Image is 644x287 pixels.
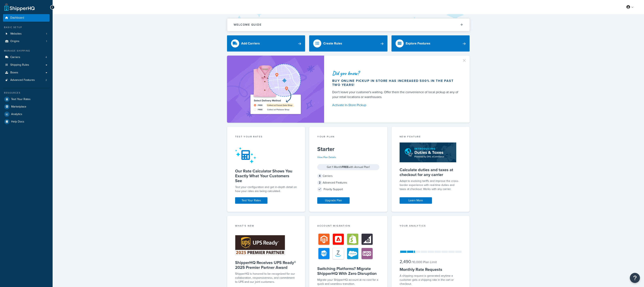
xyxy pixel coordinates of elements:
[3,76,50,84] li: Advanced Features
[317,180,322,185] span: 2
[400,267,462,272] h5: Monthly Rate Requests
[235,185,297,193] div: Test your configuration and get in-depth detail on how your rates are being calculated.
[317,180,379,186] div: Advanced Features
[317,266,379,276] h5: Switching Platforms? Migrate ShipperHQ With Zero Disruption
[400,224,462,229] div: Your Analytics
[3,118,50,125] a: Help Docs
[400,135,462,139] div: New Feature
[332,90,460,99] div: Don't leave your customer's waiting. Offer them the convenience of local pickup at any of your re...
[235,169,297,183] h5: Our Rate Calculator Shows You Exactly What Your Customers See
[317,187,379,192] div: Priority Support
[239,62,312,117] img: ad-shirt-map-b0359fc47e01cab431d101c4b569394f6a03f54285957d908178d52f29eb9668.png
[46,32,47,36] span: 1
[234,23,262,26] h2: Welcome Guide
[342,165,348,169] strong: FREE
[10,56,20,59] span: Carriers
[10,32,22,36] span: Websites
[3,103,50,110] a: Marketplace
[235,260,297,270] h5: ShipperHQ Receives UPS Ready® 2025 Premier Partner Award
[400,274,462,286] div: A shipping request is generated anytime a customer gets a shipping rate in the cart or checkout.
[46,56,47,59] span: 4
[411,260,437,264] small: / 10,000 Plan Limit
[3,96,50,103] a: Test Your Rates
[323,41,342,46] div: Create Rules
[309,35,387,52] a: Create Rules
[317,135,379,139] div: Your Plan
[400,258,411,265] span: 2,490
[317,164,379,170] div: Get 1 Month with Annual Plan!
[3,111,50,118] a: Analytics
[3,26,50,29] div: Basic Setup
[3,91,50,95] div: Resources
[406,41,430,46] div: Explore Features
[10,63,29,67] span: Shipping Rules
[317,224,379,229] div: Account Migration
[3,38,50,45] a: Origins1
[10,78,35,82] span: Advanced Features
[235,224,297,229] div: What's New
[400,197,432,204] a: Learn More
[11,105,26,109] span: Marketplace
[10,16,24,20] span: Dashboard
[227,35,305,52] a: Add Carriers
[241,41,260,46] div: Add Carriers
[317,197,350,204] a: Upgrade Plan
[46,78,47,82] span: 2
[332,70,460,76] div: Did you know?
[400,167,462,177] h5: Calculate duties and taxes at checkout for any carrier
[3,54,50,61] a: Carriers4
[10,71,18,74] span: Boxes
[3,30,50,38] a: Websites1
[317,146,379,152] h5: Starter
[227,18,470,31] button: Welcome Guide
[332,102,460,108] a: Activate In-Store Pickup
[235,272,297,284] p: ShipperHQ is honored to be recognized for our collaboration, responsiveness, and commitment to UP...
[10,40,19,43] span: Origins
[46,40,47,43] span: 1
[317,278,379,286] div: Migrate your ShipperHQ account at no cost for a quick and seamless transition.
[3,69,50,76] a: Boxes
[3,76,50,84] a: Advanced Features2
[11,98,31,101] span: Test Your Rates
[235,197,267,204] a: Test Your Rates
[332,79,460,87] div: Buy online pickup in store has increased 500% in the past two years!
[11,120,24,123] span: Help Docs
[317,173,379,179] div: Carriers
[3,38,50,45] li: Origins
[11,113,22,116] span: Analytics
[3,61,50,69] a: Shipping Rules
[3,54,50,61] li: Carriers
[400,179,462,191] p: Adapt to evolving tariffs and improve the cross-border experience with real-time duties and taxes...
[391,35,470,52] a: Explore Features
[630,273,640,283] button: Open Resource Center
[3,49,50,53] div: Manage Shipping
[3,30,50,38] li: Websites
[235,135,297,139] div: Test your rates
[317,174,322,178] span: 4
[317,155,336,159] a: View Plan Details
[3,14,50,22] a: Dashboard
